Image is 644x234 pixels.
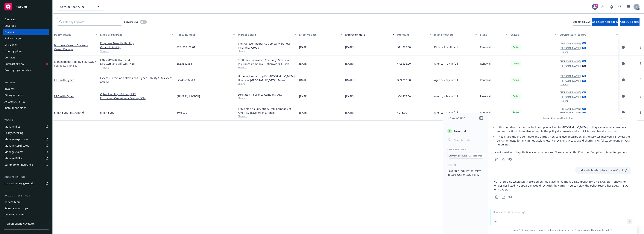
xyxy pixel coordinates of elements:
[621,110,625,115] a: circleInformation
[3,16,49,22] a: Overview
[3,130,49,136] a: Policy checking
[397,94,411,98] span: $64,427.00
[100,96,174,100] a: Errors and Omissions - Primary $5M
[638,61,643,66] a: more
[560,41,581,45] a: [PERSON_NAME]
[497,134,631,147] li: If you share the incident date and a brief, non-sensitive description of the services involved, I...
[100,92,174,96] a: Cyber Liability - Primary $5M
[543,116,573,120] div: : Carrum Health, Inc.
[4,212,26,218] div: Related accounts
[3,48,49,54] a: Quoting plans
[100,62,174,66] a: Directors and Officers - $5M
[4,124,20,130] div: Manage files
[434,33,473,37] div: Billing method
[3,199,49,205] a: Service team
[4,105,26,111] div: Installment plans
[4,29,14,35] div: Policies
[573,20,591,24] span: Export to CSV
[4,48,22,54] div: Quoting plans
[558,30,619,39] button: Service team leaders
[397,78,411,82] span: $39,000.00
[509,30,558,39] button: Status
[4,205,28,211] div: Sales relationships
[446,128,485,134] button: New chat
[560,95,581,99] a: [PERSON_NAME]
[543,116,552,120] span: Account
[3,155,49,161] a: Manage BORs
[54,33,93,37] div: Policy details
[100,45,174,49] a: General Liability
[602,228,604,232] a: BI
[560,79,581,83] a: [PERSON_NAME]
[620,18,640,26] button: Add BOR policy
[480,62,491,66] span: Renewal
[299,78,308,82] span: [DATE]
[57,3,104,10] button: Carrum Health, Inc.
[480,33,504,37] div: Stage
[396,30,432,39] button: Premium
[177,94,200,98] span: [PHONE_NUMBER]
[561,100,568,102] button: 1 more
[3,61,49,67] a: Contract review
[638,94,643,98] a: more
[469,154,482,157] p: All accounts
[4,55,15,61] div: Contacts
[434,62,458,66] span: Agency - Pay in full
[124,20,138,23] span: Show inactive
[560,46,581,50] a: [PERSON_NAME]
[512,62,520,65] span: Active
[621,78,625,82] a: circleInformation
[447,116,465,120] h1: Nova Assist
[592,18,618,26] button: Add historical policy
[561,51,568,53] button: 1 more
[100,58,174,62] a: Fiduciary Liability - $1M
[3,212,49,218] a: Related accounts
[494,180,631,191] p: No—there’s no wholesaler recorded on this placement. The AIG E&O (policy [PHONE_NUMBER]) shows no...
[54,111,84,114] a: ERISA Bond
[480,111,491,114] span: Renewal
[3,29,49,35] a: Policies
[60,5,93,9] span: Carrum Health, Inc.
[299,45,308,49] span: [DATE]
[345,33,390,37] div: Expiration date
[397,33,427,37] div: Premium
[54,44,88,51] a: Business Owners
[512,111,520,114] span: Active
[238,66,296,69] span: Show all
[3,99,49,105] a: Account charges
[495,195,498,199] svg: Copy to clipboard
[3,124,49,130] a: Manage files
[434,111,458,114] span: Agency - Pay in full
[397,62,411,66] span: $42,596.00
[54,60,96,67] a: Management Liability
[177,33,231,37] div: Policy number
[345,94,354,98] span: [DATE]
[3,162,49,168] a: Summary of insurance
[100,76,174,84] a: Excess - Errors and Omissions, Cyber Liability $5M excess of $5M
[4,16,16,22] div: Overview
[638,78,643,82] a: more
[497,125,631,134] li: If this pertains to an actual incident, please loop in [GEOGRAPHIC_DATA] so they can evaluate cov...
[599,3,607,10] a: Start snowing
[299,111,308,114] span: [DATE]
[3,149,49,155] a: Manage claims
[238,42,296,49] div: The Hanover Insurance Company, Hanover Insurance Group
[345,62,354,66] span: [DATE]
[560,74,581,78] a: [PERSON_NAME]
[507,194,513,200] button: Thumbs down
[3,118,49,122] div: Tools
[100,41,174,45] a: Employee Benefits Liability
[299,33,338,37] div: Effective date
[560,107,581,111] a: [PERSON_NAME]
[299,62,308,66] span: [DATE]
[638,45,643,49] a: more
[238,74,296,82] div: Underwriters at Lloyd's, [GEOGRAPHIC_DATA], Lloyd's of [GEOGRAPHIC_DATA], Mosaic Americas Insuran...
[3,81,49,84] div: Billing
[57,18,122,26] input: Filter by keyword...
[4,99,25,105] div: Account charges
[4,67,32,73] div: Coverage gap analysis
[511,33,553,37] div: Status
[560,64,581,68] a: [PERSON_NAME]
[3,92,49,98] a: Billing updates
[54,44,88,51] span: - Business Owner Package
